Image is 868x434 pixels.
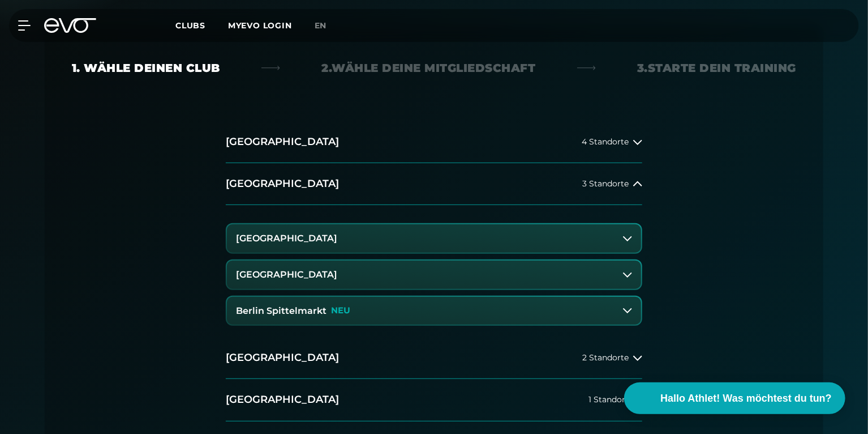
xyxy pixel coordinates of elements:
h2: [GEOGRAPHIC_DATA] [226,393,339,407]
div: 2. Wähle deine Mitgliedschaft [322,60,536,76]
span: 2 Standorte [582,354,629,362]
span: 3 Standorte [582,180,629,188]
div: 3. Starte dein Training [637,60,796,76]
h3: [GEOGRAPHIC_DATA] [236,233,337,244]
span: Hallo Athlet! Was möchtest du tun? [660,391,832,406]
a: Clubs [175,20,228,31]
div: 1. Wähle deinen Club [72,60,220,76]
span: en [315,20,327,31]
button: [GEOGRAPHIC_DATA]4 Standorte [226,121,642,163]
span: Clubs [175,20,205,31]
a: en [315,19,341,32]
span: 4 Standorte [582,138,629,146]
h3: Berlin Spittelmarkt [236,306,326,316]
h2: [GEOGRAPHIC_DATA] [226,135,339,149]
button: Berlin SpittelmarktNEU [227,297,641,325]
h3: [GEOGRAPHIC_DATA] [236,270,337,280]
button: [GEOGRAPHIC_DATA] [227,261,641,289]
p: NEU [331,306,350,316]
button: Hallo Athlet! Was möchtest du tun? [624,382,845,414]
h2: [GEOGRAPHIC_DATA] [226,351,339,365]
button: [GEOGRAPHIC_DATA]1 Standort [226,379,642,421]
span: 1 Standort [588,395,629,404]
a: MYEVO LOGIN [228,20,292,31]
button: [GEOGRAPHIC_DATA]2 Standorte [226,337,642,379]
h2: [GEOGRAPHIC_DATA] [226,177,339,191]
button: [GEOGRAPHIC_DATA] [227,224,641,253]
button: [GEOGRAPHIC_DATA]3 Standorte [226,163,642,205]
